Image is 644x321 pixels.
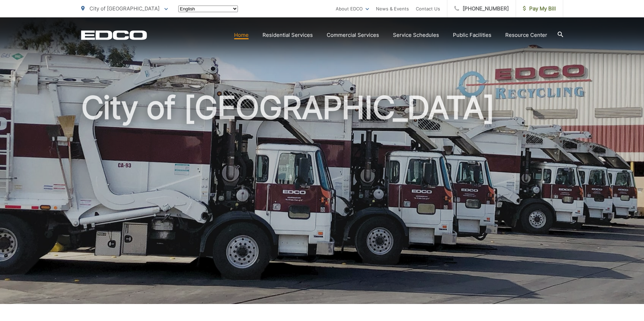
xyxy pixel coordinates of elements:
[178,6,238,12] select: Select a language
[336,5,369,13] a: About EDCO
[81,30,147,40] a: EDCD logo. Return to the homepage.
[89,5,160,12] span: City of [GEOGRAPHIC_DATA]
[81,90,563,310] h1: City of [GEOGRAPHIC_DATA]
[505,31,547,39] a: Resource Center
[327,31,379,39] a: Commercial Services
[263,31,313,39] a: Residential Services
[523,5,556,13] span: Pay My Bill
[234,31,249,39] a: Home
[376,5,409,13] a: News & Events
[453,31,491,39] a: Public Facilities
[393,31,439,39] a: Service Schedules
[416,5,440,13] a: Contact Us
